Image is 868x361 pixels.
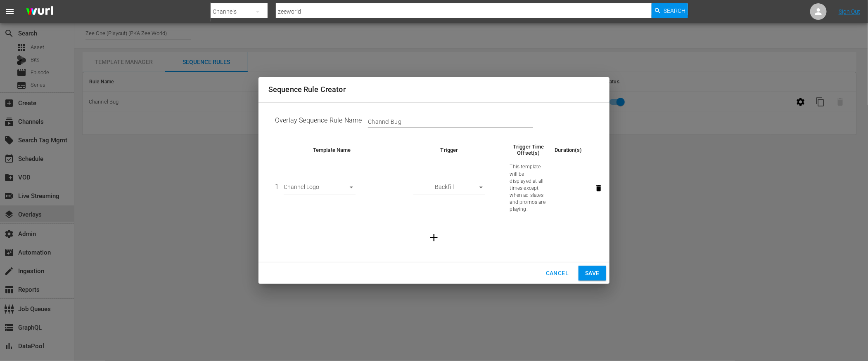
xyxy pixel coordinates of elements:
[284,182,356,195] div: Channel Logo
[510,163,548,213] p: This template will be displayed at all times except when ad slates and promos are playing.
[546,268,569,278] span: Cancel
[413,182,485,195] div: Backfill
[20,2,59,21] img: ans4CAIJ8jUAAAAAAAAAAAAAAAAAAAAAAAAgQb4GAAAAAAAAAAAAAAAAAAAAAAAAJMjXAAAAAAAAAAAAAAAAAAAAAAAAgAT5G...
[275,183,279,191] span: 1
[554,143,583,157] th: Duration(s)
[423,233,445,241] span: Add Template Trigger
[539,266,575,281] button: Cancel
[268,109,600,135] td: Overlay Sequence Rule Name
[5,7,15,17] span: menu
[396,143,503,157] th: Trigger
[839,8,860,15] a: Sign Out
[268,84,600,96] h2: Sequence Rule Creator
[585,268,600,278] span: Save
[503,143,554,157] th: Trigger Time Offset(s)
[664,3,686,18] span: Search
[268,143,396,157] th: Template Name
[579,266,606,281] button: Save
